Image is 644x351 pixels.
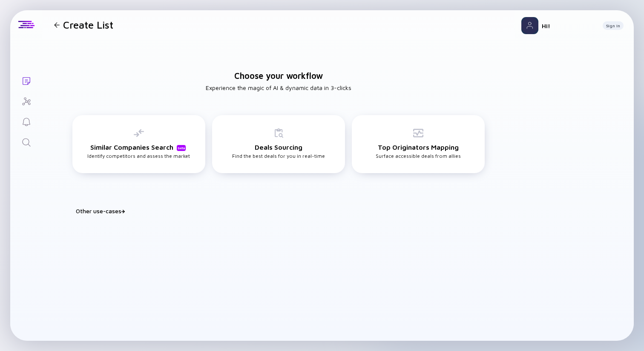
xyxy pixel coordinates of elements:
div: Find the best deals for you in real-time [232,128,325,159]
h1: Choose your workflow [234,71,323,81]
h1: Create List [63,19,113,31]
a: Reminders [10,111,42,131]
div: beta [177,145,186,151]
a: Investor Map [10,90,42,111]
img: Profile Picture [521,17,538,34]
div: Other use-cases [76,207,492,215]
div: Surface accessible deals from allies [376,128,461,159]
a: Lists [10,70,42,90]
h2: Experience the magic of AI & dynamic data in 3-clicks [206,84,351,91]
div: Hi! [542,22,596,29]
a: Search [10,131,42,152]
div: Identify competitors and assess the market [87,128,190,159]
h3: Similar Companies Search [90,143,187,151]
h3: Top Originators Mapping [378,143,459,151]
button: Sign In [603,21,624,30]
h3: Deals Sourcing [255,143,302,151]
